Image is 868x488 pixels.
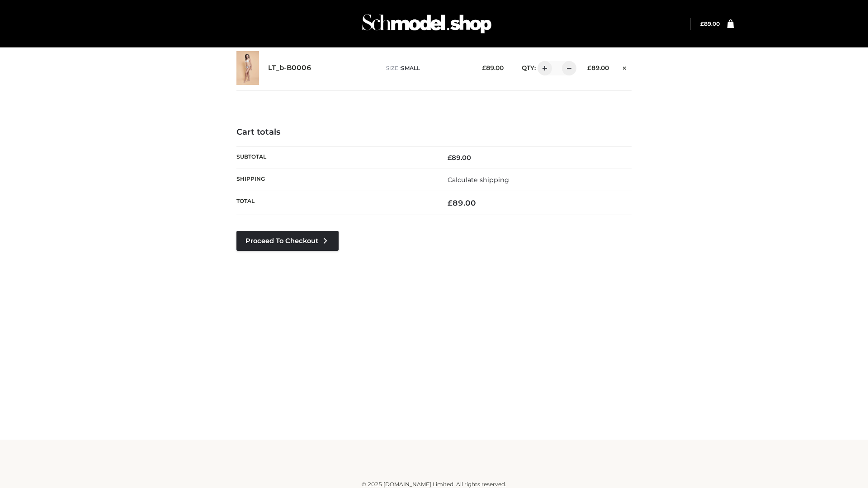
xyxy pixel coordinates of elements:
th: Subtotal [236,146,434,169]
img: Schmodel Admin 964 [359,6,495,42]
bdi: 89.00 [482,64,504,71]
bdi: 89.00 [700,20,720,27]
span: £ [448,154,452,162]
h4: Cart totals [236,127,632,137]
th: Shipping [236,169,434,191]
span: £ [482,64,486,71]
bdi: 89.00 [448,154,471,162]
a: LT_b-B0006 [268,64,311,72]
a: Calculate shipping [448,176,509,184]
span: £ [700,20,704,27]
a: Proceed to Checkout [236,231,339,251]
span: £ [448,198,453,207]
th: Total [236,191,434,215]
span: £ [587,64,591,71]
bdi: 89.00 [587,64,609,71]
p: size : [386,64,468,72]
div: QTY: [513,61,573,75]
bdi: 89.00 [448,198,476,207]
span: SMALL [401,65,420,71]
a: Remove this item [618,61,632,73]
a: £89.00 [700,20,720,27]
